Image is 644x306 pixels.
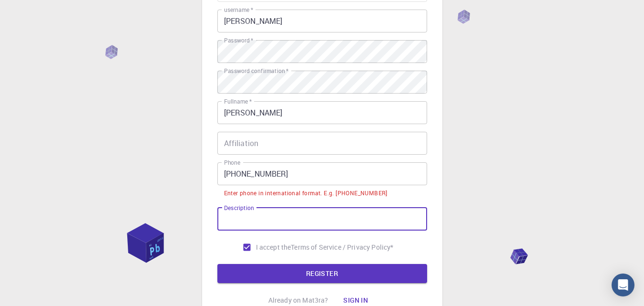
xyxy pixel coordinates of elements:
[217,264,427,283] button: REGISTER
[612,274,634,296] div: Open Intercom Messenger
[224,6,253,14] label: username
[268,295,328,305] p: Already on Mat3ra?
[224,189,388,198] div: Enter phone in international format. E.g. [PHONE_NUMBER]
[224,204,254,212] label: Description
[291,243,393,252] p: Terms of Service / Privacy Policy *
[224,36,253,44] label: Password
[224,97,252,106] label: Fullname
[224,158,240,167] label: Phone
[291,243,393,252] a: Terms of Service / Privacy Policy*
[224,67,288,75] label: Password confirmation
[256,243,291,252] span: I accept the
